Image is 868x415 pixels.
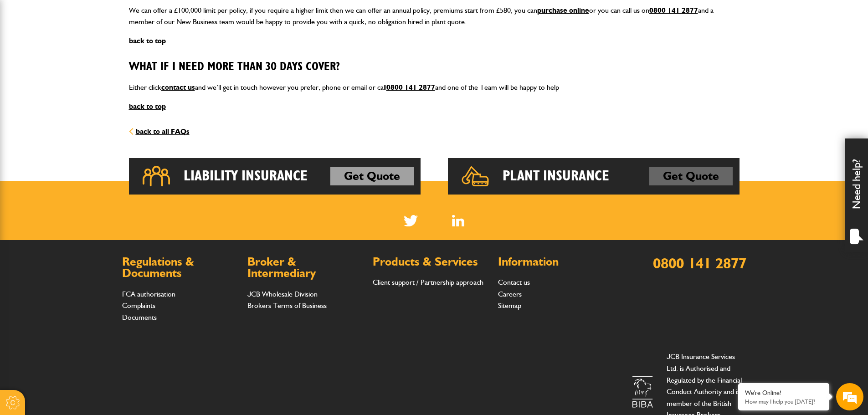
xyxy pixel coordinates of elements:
[503,167,609,185] h2: Plant Insurance
[537,6,589,15] a: purchase online
[129,102,166,111] a: back to top
[247,290,318,298] a: JCB Wholesale Division
[845,138,868,252] div: Need help?
[373,256,489,268] h2: Products & Services
[404,215,418,226] img: Twitter
[184,167,308,185] h2: Liability Insurance
[653,254,746,272] a: 0800 141 2877
[129,60,740,74] h3: What if I need more than 30 Days cover?
[498,278,530,287] a: Contact us
[452,215,464,226] img: Linked In
[649,6,698,15] a: 0800 141 2877
[498,301,521,310] a: Sitemap
[330,167,414,185] a: Get Quote
[247,301,327,310] a: Brokers Terms of Business
[122,256,238,279] h2: Regulations & Documents
[745,398,822,405] p: How may I help you today?
[161,83,195,92] a: contact us
[745,389,822,397] div: We're Online!
[373,278,483,287] a: Client support / Partnership approach
[122,313,157,322] a: Documents
[122,301,155,310] a: Complaints
[498,290,522,298] a: Careers
[129,36,166,45] a: back to top
[386,83,435,92] a: 0800 141 2877
[129,127,190,136] a: back to all FAQs
[452,215,464,226] a: LinkedIn
[129,82,740,93] p: Either click and we’ll get in touch however you prefer, phone or email or call and one of the Tea...
[649,167,733,185] a: Get Quote
[129,5,740,28] p: We can offer a £100,000 limit per policy, if you require a higher limit then we can offer an annu...
[247,256,364,279] h2: Broker & Intermediary
[122,290,175,298] a: FCA authorisation
[498,256,614,268] h2: Information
